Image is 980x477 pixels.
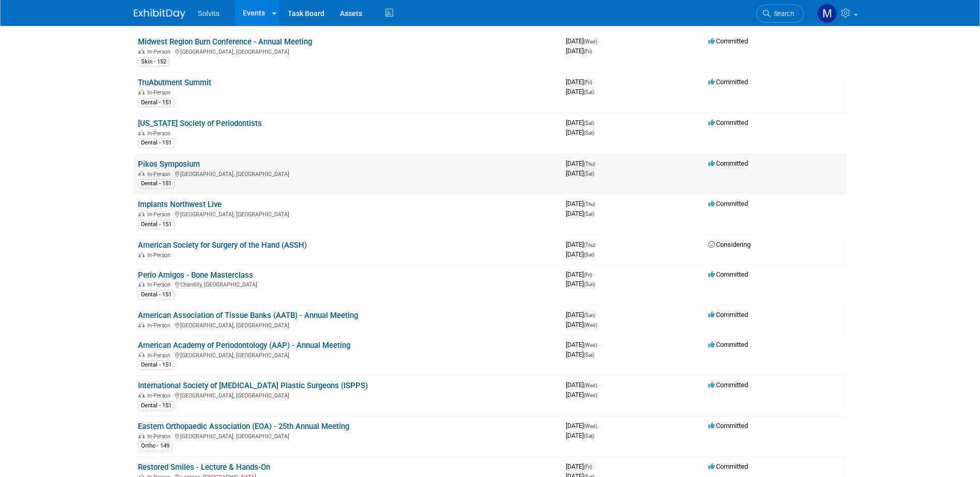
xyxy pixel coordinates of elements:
[138,241,307,250] a: American Society for Surgery of the Hand (ASSH)
[138,321,557,329] div: [GEOGRAPHIC_DATA], [GEOGRAPHIC_DATA]
[138,130,145,135] img: In-Person Event
[138,160,200,169] a: Pikos Symposium
[138,432,557,440] div: [GEOGRAPHIC_DATA], [GEOGRAPHIC_DATA]
[138,119,262,128] a: [US_STATE] Society of Periodontists
[138,49,145,54] img: In-Person Event
[597,200,598,208] span: -
[566,422,600,430] span: [DATE]
[584,312,595,318] span: (Sun)
[147,281,174,288] span: In-Person
[147,211,174,218] span: In-Person
[770,10,794,18] span: Search
[566,321,597,328] span: [DATE]
[566,463,595,470] span: [DATE]
[566,200,598,208] span: [DATE]
[138,322,145,327] img: In-Person Event
[708,160,748,167] span: Committed
[138,169,557,178] div: [GEOGRAPHIC_DATA], [GEOGRAPHIC_DATA]
[566,341,600,348] span: [DATE]
[708,119,748,126] span: Committed
[138,200,222,209] a: Implants Northwest Live
[198,9,220,18] span: Solvita
[708,241,751,248] span: Considering
[584,281,595,287] span: (Sun)
[138,422,349,431] a: Eastern Orthopaedic Association (EOA) - 25th Annual Meeting
[138,271,253,280] a: Perio Amigos - Bone Masterclass
[597,160,598,167] span: -
[138,220,175,229] div: Dental - 151
[138,391,557,399] div: [GEOGRAPHIC_DATA], [GEOGRAPHIC_DATA]
[147,171,174,178] span: In-Person
[584,433,594,439] span: (Sat)
[134,9,185,19] img: ExhibitDay
[566,47,592,55] span: [DATE]
[566,160,598,167] span: [DATE]
[566,280,595,288] span: [DATE]
[817,4,837,23] img: Matthew Burns
[138,37,312,46] a: Midwest Region Burn Conference - Annual Meeting
[584,464,592,470] span: (Fri)
[597,241,598,248] span: -
[599,37,600,45] span: -
[566,119,597,126] span: [DATE]
[138,341,350,350] a: American Academy of Periodontology (AAP) - Annual Meeting
[708,311,748,319] span: Committed
[584,171,594,177] span: (Sat)
[138,210,557,218] div: [GEOGRAPHIC_DATA], [GEOGRAPHIC_DATA]
[566,241,598,248] span: [DATE]
[147,352,174,359] span: In-Person
[597,311,598,319] span: -
[138,281,145,287] img: In-Person Event
[584,161,595,167] span: (Thu)
[756,5,804,23] a: Search
[708,271,748,278] span: Committed
[566,271,595,278] span: [DATE]
[138,433,145,438] img: In-Person Event
[138,441,173,451] div: Ortho - 149
[147,392,174,399] span: In-Person
[138,179,175,188] div: Dental - 151
[708,341,748,348] span: Committed
[138,381,368,390] a: International Society of [MEDICAL_DATA] Plastic Surgeons (ISPPS)
[138,89,145,94] img: In-Person Event
[147,252,174,259] span: In-Person
[584,322,597,328] span: (Wed)
[584,423,597,429] span: (Wed)
[138,47,557,55] div: [GEOGRAPHIC_DATA], [GEOGRAPHIC_DATA]
[147,433,174,440] span: In-Person
[138,311,358,320] a: American Association of Tissue Banks (AATB) - Annual Meeting
[584,272,592,278] span: (Fri)
[594,463,595,470] span: -
[594,271,595,278] span: -
[566,351,594,358] span: [DATE]
[596,119,597,126] span: -
[147,322,174,329] span: In-Person
[138,352,145,357] img: In-Person Event
[566,391,597,399] span: [DATE]
[138,98,175,107] div: Dental - 151
[566,432,594,439] span: [DATE]
[138,351,557,359] div: [GEOGRAPHIC_DATA], [GEOGRAPHIC_DATA]
[708,463,748,470] span: Committed
[584,120,594,126] span: (Sat)
[138,360,175,370] div: Dental - 151
[566,37,600,45] span: [DATE]
[584,49,592,54] span: (Fri)
[584,89,594,95] span: (Sat)
[138,138,175,148] div: Dental - 151
[599,341,600,348] span: -
[138,463,270,472] a: Restored Smiles - Lecture & Hands-On
[584,79,592,85] span: (Fri)
[584,242,595,248] span: (Thu)
[708,381,748,389] span: Committed
[584,342,597,348] span: (Wed)
[138,401,175,410] div: Dental - 151
[708,200,748,208] span: Committed
[599,381,600,389] span: -
[147,89,174,96] span: In-Person
[584,211,594,217] span: (Sat)
[708,78,748,86] span: Committed
[138,252,145,257] img: In-Person Event
[594,78,595,86] span: -
[599,422,600,430] span: -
